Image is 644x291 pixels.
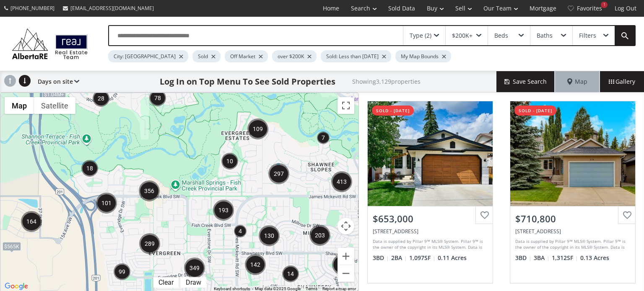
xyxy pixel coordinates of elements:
[225,50,268,62] div: Off Market
[21,211,42,232] div: 164
[139,180,160,201] div: 356
[338,97,354,114] button: Toggle fullscreen view
[600,71,644,92] div: Gallery
[181,278,206,286] div: Click to draw.
[34,97,75,114] button: Show satellite imagery
[322,286,356,291] a: Report a map error
[331,171,352,192] div: 413
[391,254,407,262] span: 2 BA
[5,97,34,114] button: Show street map
[160,76,335,88] h1: Log In on Top Menu To See Sold Properties
[282,265,299,282] div: 14
[373,228,488,235] div: 23 Shawcliffe Place SW, Calgary, AB T2Y 1H5
[452,33,473,39] div: $200K+
[156,278,176,286] div: Clear
[494,33,508,39] div: Beds
[317,131,330,144] div: 7
[373,238,486,251] div: Data is supplied by Pillar 9™ MLS® System. Pillar 9™ is the owner of the copyright in its MLS® Sy...
[609,77,635,86] span: Gallery
[537,33,553,39] div: Baths
[221,153,238,170] div: 10
[515,238,628,251] div: Data is supplied by Pillar 9™ MLS® System. Pillar 9™ is the owner of the copyright in its MLS® Sy...
[59,0,158,16] a: [EMAIL_ADDRESS][DOMAIN_NAME]
[338,218,354,234] button: Map camera controls
[96,193,117,214] div: 101
[515,212,630,225] div: $710,800
[410,33,431,39] div: Type (2)
[306,286,317,291] a: Terms
[543,149,603,158] div: View Photos & Details
[234,225,247,237] div: 4
[153,278,179,286] div: Click to clear.
[255,286,301,291] span: Map data ©2025 Google
[247,118,268,139] div: 109
[8,26,91,61] img: Logo
[567,77,587,86] span: Map
[601,2,608,8] div: 1
[70,5,154,12] span: [EMAIL_ADDRESS][DOMAIN_NAME]
[338,265,354,282] button: Zoom out
[184,278,203,286] div: Draw
[268,163,289,184] div: 297
[400,149,460,158] div: View Photos & Details
[352,78,421,85] h2: Showing 3,129 properties
[515,228,630,235] div: 128 Shawnee Way SW, Calgary, AB T2Y 2V2
[259,225,280,246] div: 130
[114,263,130,280] div: 99
[10,5,55,12] span: [PHONE_NUMBER]
[515,254,532,262] span: 3 BD
[373,212,488,225] div: $653,000
[3,242,21,250] div: $565K
[496,71,555,92] button: Save Search
[321,50,391,62] div: Sold: Less than [DATE]
[409,254,436,262] span: 1,097 SF
[42,90,66,98] div: $1.04M+
[272,50,317,62] div: over $200K
[139,233,160,254] div: 289
[373,254,389,262] span: 3 BD
[93,90,109,107] div: 28
[552,254,578,262] span: 1,312 SF
[438,254,467,262] span: 0.11 Acres
[184,258,205,278] div: 349
[192,50,221,62] div: Sold
[580,254,609,262] span: 0.13 Acres
[579,33,596,39] div: Filters
[213,200,234,221] div: 193
[149,90,166,106] div: 78
[332,254,353,275] div: 117
[338,248,354,265] button: Zoom in
[34,71,79,92] div: Days on site
[108,50,188,62] div: City: [GEOGRAPHIC_DATA]
[81,160,98,177] div: 18
[309,225,330,246] div: 203
[555,71,600,92] div: Map
[395,50,451,62] div: My Map Bounds
[245,254,266,275] div: 142
[534,254,550,262] span: 3 BA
